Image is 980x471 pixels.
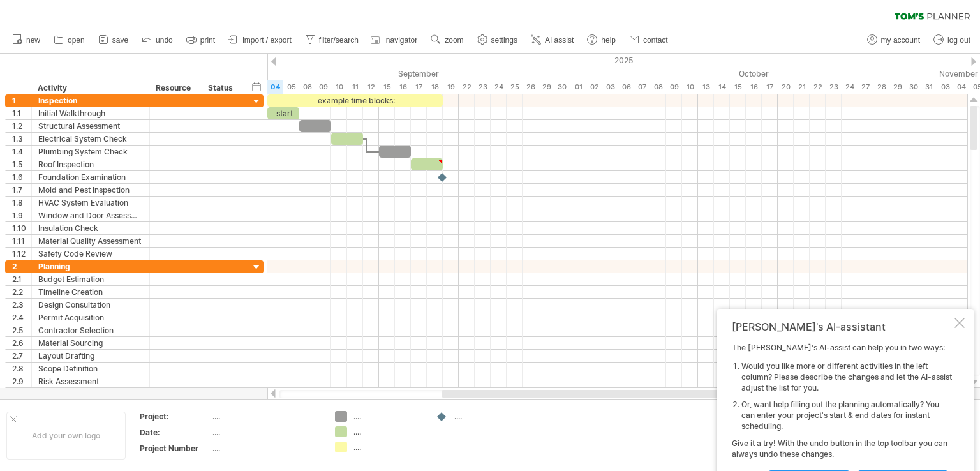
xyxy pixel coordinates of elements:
div: Permit Acquisition [38,311,143,324]
div: Add your own logo [6,412,126,460]
div: 2.1 [12,273,31,285]
div: Friday, 3 October 2025 [602,80,618,94]
span: filter/search [319,36,359,45]
div: Thursday, 4 September 2025 [267,80,283,94]
div: Thursday, 11 September 2025 [347,80,363,94]
div: .... [353,411,423,422]
div: Wednesday, 24 September 2025 [491,80,507,94]
div: Monday, 27 October 2025 [857,80,873,94]
div: 2.2 [12,286,31,298]
div: Foundation Examination [38,171,143,183]
div: 2.6 [12,337,31,349]
div: Activity [38,82,142,94]
div: 2 [12,260,31,273]
div: 1.8 [12,197,31,209]
div: Monday, 20 October 2025 [778,80,794,94]
div: 1.12 [12,248,31,260]
div: 1.2 [12,120,31,132]
span: my account [881,36,920,45]
div: Thursday, 9 October 2025 [666,80,682,94]
span: AI assist [545,36,574,45]
div: 1.1 [12,107,31,119]
div: Material Quality Assessment [38,235,143,247]
div: Safety Code Review [38,248,143,260]
div: Tuesday, 28 October 2025 [873,80,889,94]
a: settings [474,32,521,49]
div: 1.6 [12,171,31,183]
div: Contractor Selection [38,324,143,336]
div: Friday, 26 September 2025 [523,80,538,94]
a: help [584,32,620,49]
div: Tuesday, 16 September 2025 [395,80,411,94]
a: log out [930,32,974,49]
div: .... [212,411,320,422]
div: Thursday, 18 September 2025 [427,80,443,94]
a: navigator [369,32,421,49]
a: open [50,32,89,49]
li: Or, want help filling out the planning automatically? You can enter your project's start & end da... [741,400,952,431]
div: .... [212,443,320,454]
div: Resource [156,82,195,94]
div: 1.10 [12,222,31,234]
span: print [200,36,215,45]
div: Monday, 13 October 2025 [698,80,714,94]
span: undo [156,36,173,45]
div: example time blocks: [267,94,443,107]
div: September 2025 [219,67,570,80]
div: Thursday, 2 October 2025 [586,80,602,94]
div: Material Sourcing [38,337,143,349]
a: new [9,32,44,49]
div: Monday, 3 November 2025 [937,80,953,94]
div: 1.5 [12,158,31,170]
span: zoom [445,36,463,45]
span: settings [491,36,517,45]
div: Tuesday, 30 September 2025 [554,80,570,94]
div: start [267,107,299,119]
div: Mold and Pest Inspection [38,184,143,196]
div: Thursday, 25 September 2025 [507,80,523,94]
div: Wednesday, 10 September 2025 [331,80,347,94]
div: Monday, 15 September 2025 [379,80,395,94]
div: Friday, 24 October 2025 [842,80,857,94]
a: save [95,32,132,49]
div: Window and Door Assessment [38,209,143,221]
span: new [26,36,40,45]
div: Roof Inspection [38,158,143,170]
div: Monday, 22 September 2025 [459,80,475,94]
a: contact [626,32,672,49]
div: Thursday, 23 October 2025 [826,80,842,94]
div: Status [208,82,236,94]
a: import / export [225,32,295,49]
div: Wednesday, 15 October 2025 [730,80,746,94]
div: October 2025 [570,67,937,80]
div: 1.3 [12,133,31,145]
a: my account [864,32,924,49]
div: Wednesday, 29 October 2025 [889,80,905,94]
div: HVAC System Evaluation [38,197,143,209]
div: Tuesday, 23 September 2025 [475,80,491,94]
span: import / export [242,36,292,45]
div: Budget Estimation [38,273,143,285]
div: .... [454,411,524,422]
div: Timeline Creation [38,286,143,298]
div: 2.8 [12,363,31,375]
div: Monday, 6 October 2025 [618,80,634,94]
div: Tuesday, 9 September 2025 [315,80,331,94]
div: Tuesday, 4 November 2025 [953,80,969,94]
div: Inspection [38,94,143,107]
div: Initial Walkthrough [38,107,143,119]
div: Wednesday, 1 October 2025 [570,80,586,94]
div: Thursday, 30 October 2025 [905,80,921,94]
div: Layout Drafting [38,350,143,362]
div: Project Number [140,443,210,454]
div: Electrical System Check [38,133,143,145]
div: Monday, 29 September 2025 [538,80,554,94]
div: .... [212,427,320,438]
div: Planning [38,260,143,273]
a: zoom [427,32,467,49]
div: 2.7 [12,350,31,362]
div: 2.4 [12,311,31,324]
div: 2.9 [12,375,31,387]
div: 1.11 [12,235,31,247]
div: Insulation Check [38,222,143,234]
